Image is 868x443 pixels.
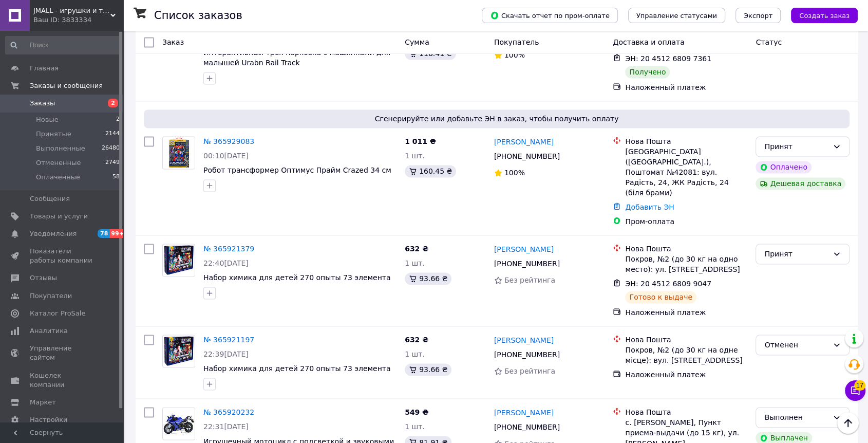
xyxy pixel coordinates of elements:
div: 160.45 ₴ [405,165,456,177]
a: Фото товару [162,244,195,276]
span: Показатели работы компании [30,247,95,265]
span: 100% [504,169,525,177]
div: Нова Пошта [625,407,747,417]
span: 1 шт. [405,152,425,160]
div: Наложенный платеж [625,307,747,318]
div: Оплачено [756,161,811,173]
span: Уведомления [30,229,77,238]
span: Создать заказ [799,12,850,20]
span: Отзывы [30,273,57,283]
span: 100% [504,51,525,59]
div: 93.66 ₴ [405,363,451,376]
div: Выполнен [764,412,828,423]
div: [PHONE_NUMBER] [492,256,562,271]
div: Покров, №2 (до 30 кг на одно место): ул. [STREET_ADDRESS] [625,254,747,274]
div: Нова Пошта [625,335,747,345]
div: Готово к выдаче [625,291,696,303]
img: Фото товару [163,335,195,367]
h1: Список заказов [154,9,242,22]
span: Выполненные [36,144,85,153]
span: Заказы [30,99,55,108]
div: [PHONE_NUMBER] [492,149,562,163]
a: № 365920232 [203,408,254,416]
span: Скачать отчет по пром-оплате [490,11,610,20]
span: 22:39[DATE] [203,350,249,358]
div: [PHONE_NUMBER] [492,420,562,434]
div: Отменен [764,339,828,350]
span: Без рейтинга [504,276,555,284]
a: № 365929083 [203,137,254,145]
span: Отмененные [36,158,81,168]
span: Статус [756,38,782,46]
span: Заказы и сообщения [30,81,103,90]
span: Настройки [30,415,67,424]
button: Создать заказ [791,8,858,23]
a: [PERSON_NAME] [494,335,554,345]
a: Фото товару [162,335,195,367]
a: № 365921379 [203,245,254,253]
img: Фото товару [163,408,195,439]
span: 2144 [105,130,120,139]
span: 632 ₴ [405,336,428,344]
span: 2 [108,99,118,107]
span: Оплаченные [36,173,80,182]
span: Экспорт [744,12,772,20]
a: Набор химика для детей 270 опыты 73 элемента [203,364,390,373]
img: Фото товару [163,244,195,276]
div: Дешевая доставка [756,177,845,190]
div: Наложенный платеж [625,82,747,93]
span: 58 [112,173,120,182]
span: 549 ₴ [405,408,428,416]
button: Наверх [837,412,859,434]
span: Принятые [36,130,71,139]
span: 26480 [102,144,120,153]
input: Поиск [5,36,121,54]
span: Главная [30,64,59,73]
a: [PERSON_NAME] [494,408,554,418]
div: 118.41 ₴ [405,47,456,60]
span: Сумма [405,38,429,46]
span: 78 [98,229,109,238]
div: Нова Пошта [625,136,747,146]
span: 1 011 ₴ [405,137,436,145]
div: Ваш ID: 3833334 [33,15,123,25]
span: Товары и услуги [30,212,88,221]
span: Аналитика [30,326,68,336]
span: Покупатели [30,291,72,301]
div: Принят [764,141,828,152]
span: Заказ [162,38,184,46]
div: Нова Пошта [625,244,747,254]
a: Фото товару [162,407,195,440]
span: Набор химика для детей 270 опыты 73 элемента [203,273,390,282]
div: Принят [764,248,828,260]
span: ЭН: 20 4512 6809 9047 [625,280,711,288]
a: Робот трансформер Оптимус Прайм Crazed 34 см [203,166,391,174]
button: Экспорт [735,8,781,23]
div: Покров, №2 (до 30 кг на одне місце): вул. [STREET_ADDRESS] [625,345,747,365]
span: Управление статусами [636,12,717,20]
button: Управление статусами [628,8,725,23]
span: 632 ₴ [405,245,428,253]
span: 1 шт. [405,422,425,431]
a: [PERSON_NAME] [494,137,554,147]
div: Пром-оплата [625,216,747,227]
span: 2749 [105,158,120,168]
div: 93.66 ₴ [405,272,451,285]
span: Сообщения [30,194,70,204]
button: Чат с покупателем17 [845,380,865,401]
span: Управление сайтом [30,344,95,362]
a: Добавить ЭН [625,203,674,211]
span: 22:31[DATE] [203,422,249,431]
img: Фото товару [163,137,195,169]
span: Без рейтинга [504,367,555,375]
div: [PHONE_NUMBER] [492,347,562,362]
div: [GEOGRAPHIC_DATA] ([GEOGRAPHIC_DATA].), Поштомат №42081: вул. Радість, 24, ЖК Радість, 24 (біля б... [625,146,747,198]
span: Покупатель [494,38,539,46]
span: Новые [36,115,59,124]
span: Маркет [30,398,56,407]
span: Сгенерируйте или добавьте ЭН в заказ, чтобы получить оплату [148,114,845,124]
button: Скачать отчет по пром-оплате [482,8,618,23]
a: Фото товару [162,136,195,169]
